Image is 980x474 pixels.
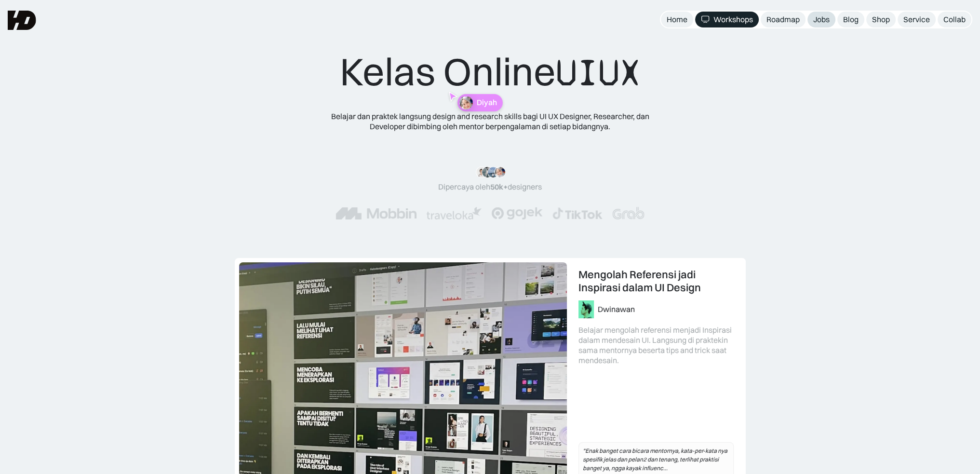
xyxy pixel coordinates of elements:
div: Shop [872,14,890,25]
div: Service [903,14,930,25]
div: Roadmap [766,14,800,25]
div: Dipercaya oleh designers [438,182,542,192]
div: Home [667,14,687,25]
div: Blog [843,14,859,25]
div: Workshops [713,14,753,25]
span: UIUX [556,50,641,96]
div: Collab [943,14,966,25]
div: Kelas Online [340,48,641,96]
span: 50k+ [490,182,508,191]
a: Shop [866,12,896,27]
a: Home [661,12,693,27]
a: Roadmap [761,12,805,27]
a: Blog [837,12,864,27]
p: Diyah [476,98,497,107]
a: Service [898,12,936,27]
div: Belajar dan praktek langsung design and research skills bagi UI UX Designer, Researcher, dan Deve... [317,111,664,132]
a: Jobs [807,12,835,27]
a: Collab [938,12,971,27]
a: Workshops [695,12,759,27]
div: Jobs [813,14,830,25]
